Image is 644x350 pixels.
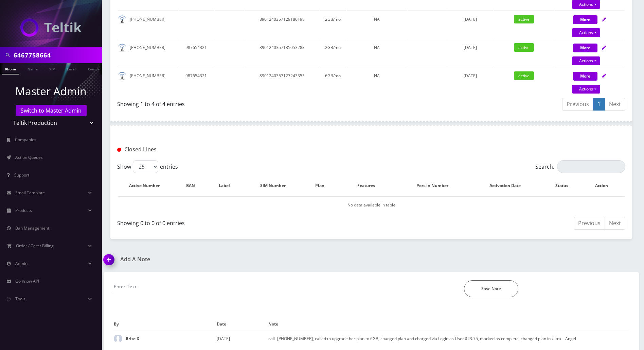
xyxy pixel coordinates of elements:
span: [DATE] [464,16,477,22]
a: Actions [572,28,600,37]
img: default.png [118,72,126,80]
span: [DATE] [464,73,477,79]
a: Company [85,63,107,74]
span: Order / Cart / Billing [16,243,54,249]
td: 2GB/mo [320,39,346,66]
a: Actions [572,56,600,65]
td: 6GB/mo [320,67,346,95]
input: Enter Text [114,280,454,293]
div: Showing 1 to 4 of 4 entries [117,97,366,108]
td: 2GB/mo [320,11,346,38]
th: Date [217,318,268,331]
span: [DATE] [464,45,477,50]
span: active [514,43,534,52]
a: Switch to Master Admin [16,105,87,116]
a: Email [64,63,80,74]
td: NA [347,11,407,38]
td: NA [347,67,407,95]
span: Admin [15,261,28,266]
span: Products [15,207,32,213]
span: Companies [15,137,36,143]
label: Show entries [117,160,178,173]
th: Label: activate to sort column ascending [210,176,245,196]
a: 1 [593,98,605,111]
th: Active Number: activate to sort column descending [118,176,178,196]
input: Search in Company [14,49,100,62]
a: Next [605,217,625,230]
th: SIM Number: activate to sort column ascending [246,176,307,196]
td: No data available in table [118,196,625,214]
td: 8901240357127243355 [245,67,319,95]
span: Email Template [15,190,45,196]
span: Support [14,172,29,178]
button: Save Note [464,280,518,297]
th: Activation Date: activate to sort column ascending [472,176,545,196]
th: By [114,318,217,331]
a: Next [605,98,625,111]
th: BAN: activate to sort column ascending [179,176,209,196]
a: Phone [2,63,19,74]
td: NA [347,39,407,66]
td: 8901240357129186198 [245,11,319,38]
a: SIM [46,63,59,74]
span: Ban Management [15,225,49,231]
td: 987654321 [179,67,214,95]
div: Showing 0 to 0 of 0 entries [117,216,366,227]
span: Action Queues [15,154,43,160]
th: Status: activate to sort column ascending [545,176,585,196]
td: 987654321 [179,39,214,66]
span: Go Know API [15,278,39,284]
label: Search: [535,160,625,173]
span: active [514,71,534,80]
a: Add A Note [104,256,366,263]
img: default.png [118,15,126,24]
th: Note [268,318,629,331]
input: Search: [557,160,625,173]
img: default.png [118,44,126,52]
a: Previous [562,98,593,111]
th: Action : activate to sort column ascending [585,176,625,196]
td: [PHONE_NUMBER] [118,11,178,38]
button: More [573,44,597,52]
button: More [573,72,597,81]
a: Actions [572,85,600,94]
th: Plan: activate to sort column ascending [307,176,339,196]
img: Teltik Production [20,18,82,37]
td: [PHONE_NUMBER] [118,39,178,66]
button: More [573,15,597,24]
span: active [514,15,534,23]
h1: Closed Lines [117,146,280,153]
img: Closed Lines [117,148,121,152]
strong: Brite X [126,336,139,341]
a: Name [24,63,41,74]
select: Showentries [133,160,158,173]
a: Previous [574,217,605,230]
td: [DATE] [217,331,268,346]
th: Features: activate to sort column ascending [340,176,400,196]
th: Port-In Number: activate to sort column ascending [400,176,472,196]
td: [PHONE_NUMBER] [118,67,178,95]
td: 8901240357135053283 [245,39,319,66]
td: call- [PHONE_NUMBER], called to upgrade her plan to 6GB, changed plan and charged via Login as Us... [268,331,629,346]
span: Tools [15,296,25,302]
